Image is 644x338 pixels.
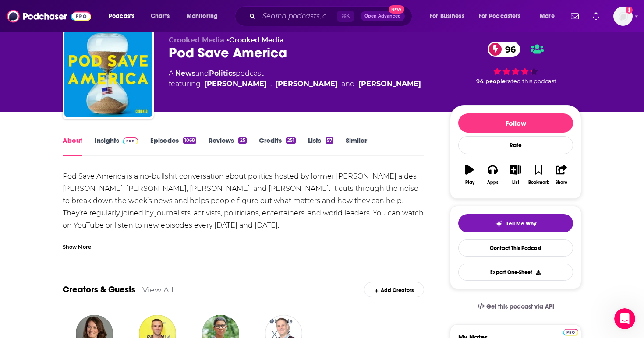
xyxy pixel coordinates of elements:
button: tell me why sparkleTell Me Why [458,214,573,232]
a: 96 [488,42,520,57]
div: 57 [326,137,333,144]
div: 25 [238,137,246,144]
span: Charts [151,10,170,22]
div: List [512,180,519,185]
span: 94 people [476,78,506,84]
a: Dan Pfeiffer [275,79,338,89]
button: Bookmark [527,159,550,190]
a: News [175,69,195,77]
div: Apps [487,180,499,185]
a: About [63,136,82,156]
button: Open AdvancedNew [361,11,405,21]
span: and [195,69,209,77]
span: For Podcasters [479,10,521,22]
span: rated this podcast [506,78,556,84]
span: featuring [169,79,421,89]
a: Show notifications dropdown [589,9,603,24]
a: Crooked Media [229,36,284,44]
span: Tell Me Why [506,220,536,227]
div: Search podcasts, credits, & more... [243,6,421,26]
iframe: Intercom live chat [614,308,635,329]
div: Rate [458,136,573,154]
img: Podchaser Pro [563,329,578,336]
a: Politics [209,69,236,77]
button: Play [458,159,481,190]
span: 96 [496,42,520,57]
button: open menu [103,9,146,23]
span: ⌘ K [337,11,354,22]
span: Crooked Media [169,36,224,44]
img: Pod Save America [64,30,152,117]
a: Lists57 [308,136,333,156]
div: Add Creators [364,282,424,297]
a: Contact This Podcast [458,239,573,257]
div: Share [556,180,567,185]
span: For Business [430,10,464,22]
img: User Profile [613,7,633,26]
button: open menu [534,9,566,23]
input: Search podcasts, credits, & more... [259,9,337,23]
span: Logged in as tessvanden [613,7,633,26]
a: Pro website [563,327,578,336]
a: InsightsPodchaser Pro [95,136,138,156]
div: Play [465,180,474,185]
button: open menu [424,9,475,23]
a: Creators & Guests [63,284,135,295]
div: Bookmark [528,180,549,185]
span: and [341,79,355,89]
span: Get this podcast via API [486,303,554,310]
div: 251 [286,137,296,144]
button: Share [550,159,573,190]
button: open menu [180,9,229,23]
button: open menu [473,9,534,23]
a: Jon Favreau [204,79,267,89]
a: Similar [346,136,367,156]
a: Show notifications dropdown [567,9,582,24]
a: View All [142,285,173,294]
span: , [270,79,272,89]
span: Monitoring [187,10,218,22]
button: List [504,159,527,190]
a: Reviews25 [209,136,246,156]
span: Open Advanced [364,14,401,18]
div: Pod Save America is a no-bullshit conversation about politics hosted by former [PERSON_NAME] aide... [63,170,424,305]
a: Charts [145,9,175,23]
div: 1068 [183,137,196,144]
span: • [226,36,284,44]
a: Get this podcast via API [470,296,561,317]
button: Apps [481,159,504,190]
svg: Add a profile image [626,7,633,14]
button: Follow [458,113,573,133]
img: Podchaser Pro [123,137,138,144]
div: A podcast [169,68,421,89]
img: Podchaser - Follow, Share and Rate Podcasts [7,8,91,25]
div: 96 94 peoplerated this podcast [450,36,581,90]
a: Credits251 [259,136,296,156]
img: tell me why sparkle [495,220,502,227]
button: Export One-Sheet [458,264,573,281]
span: More [540,10,555,22]
a: Episodes1068 [150,136,196,156]
span: New [389,5,404,14]
a: Jon Lovett [358,79,421,89]
button: Show profile menu [613,7,633,26]
span: Podcasts [109,10,134,22]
